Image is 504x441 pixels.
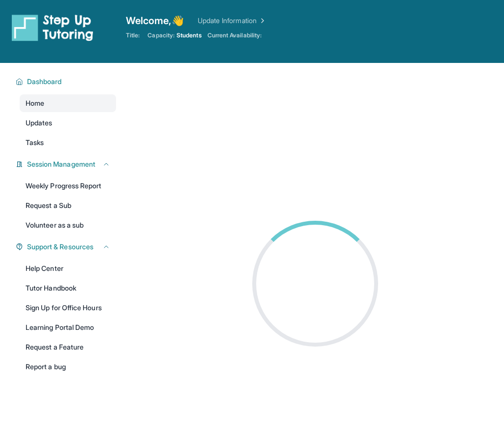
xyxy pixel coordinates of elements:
[20,94,116,112] a: Home
[26,138,44,147] span: Tasks
[148,31,175,39] span: Capacity:
[23,242,110,252] button: Support & Resources
[23,159,110,169] button: Session Management
[208,31,262,39] span: Current Availability:
[27,77,62,87] span: Dashboard
[20,197,116,214] a: Request a Sub
[12,14,93,41] img: logo
[20,216,116,234] a: Volunteer as a sub
[20,299,116,317] a: Sign Up for Office Hours
[20,134,116,151] a: Tasks
[20,260,116,277] a: Help Center
[177,31,202,39] span: Students
[26,118,53,128] span: Updates
[23,77,110,87] button: Dashboard
[20,279,116,297] a: Tutor Handbook
[257,16,267,26] img: Chevron Right
[126,14,184,28] span: Welcome, 👋
[20,114,116,132] a: Updates
[26,98,44,108] span: Home
[20,358,116,376] a: Report a bug
[27,159,95,169] span: Session Management
[20,177,116,195] a: Weekly Progress Report
[198,16,267,26] a: Update Information
[20,338,116,356] a: Request a Feature
[27,242,93,252] span: Support & Resources
[20,319,116,336] a: Learning Portal Demo
[126,31,140,39] span: Title:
